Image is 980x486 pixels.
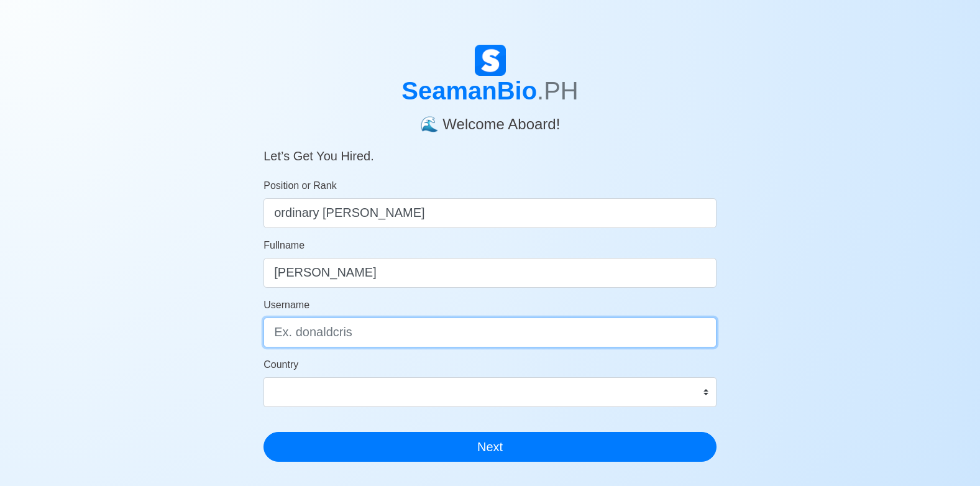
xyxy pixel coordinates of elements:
[263,240,305,250] span: Fullname
[537,77,579,104] span: .PH
[263,134,717,163] h5: Let’s Get You Hired.
[263,318,717,347] input: Ex. donaldcris
[263,258,717,288] input: Your Fullname
[263,300,309,310] span: Username
[263,357,298,372] label: Country
[263,180,336,191] span: Position or Rank
[263,432,717,462] button: Next
[263,106,717,134] h4: 🌊 Welcome Aboard!
[263,76,717,106] h1: SeamanBio
[475,45,506,76] img: Logo
[263,198,717,228] input: ex. 2nd Officer w/Master License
